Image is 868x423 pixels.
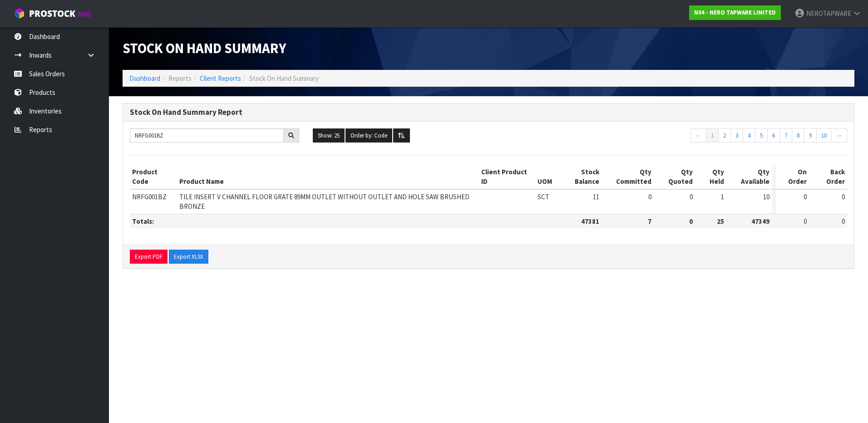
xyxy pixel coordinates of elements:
th: Qty Held [695,165,726,189]
span: 0 [842,192,845,201]
a: 8 [792,128,804,143]
span: NRFG001BZ [132,192,167,201]
nav: Page navigation [678,128,848,145]
input: Search [130,128,284,143]
strong: 47381 [581,217,599,226]
button: Show: 25 [313,128,345,143]
span: Reports [168,74,192,83]
span: SCT [538,192,549,201]
span: Stock On Hand Summary [249,74,319,83]
span: TILE INSERT V CHANNEL FLOOR GRATE 89MM OUTLET WITHOUT OUTLET AND HOLE SAW BRUSHED BRONZE [179,192,469,211]
a: 1 [706,128,719,143]
th: Client Product ID [479,165,535,189]
strong: N04 - NERO TAPWARE LIMITED [694,9,776,16]
a: 5 [755,128,768,143]
a: ← [690,128,706,143]
span: 11 [593,192,599,201]
span: 0 [804,192,807,201]
a: 7 [779,128,792,143]
strong: 7 [648,217,651,226]
span: NEROTAPWARE [806,9,851,18]
span: ProStock [29,8,75,20]
a: 9 [804,128,817,143]
button: Export XLSX [169,250,208,264]
a: 3 [730,128,743,143]
strong: 25 [717,217,724,226]
a: 2 [718,128,731,143]
th: UOM [535,165,554,189]
a: → [831,128,847,143]
h3: Stock On Hand Summary Report [130,108,847,117]
a: 4 [743,128,755,143]
button: Order by: Code [345,128,392,143]
th: Product Name [177,165,479,189]
th: Qty Available [726,165,772,189]
a: Client Reports [200,74,241,83]
th: On Order [776,165,809,189]
th: Qty Committed [602,165,654,189]
span: 1 [721,192,724,201]
th: Product Code [130,165,177,189]
a: 6 [767,128,780,143]
span: 0 [690,192,693,201]
strong: Totals: [132,217,154,226]
img: cube-alt.png [14,8,25,19]
button: Export PDF [130,250,168,264]
strong: 0 [689,217,693,226]
strong: 47349 [751,217,769,226]
th: Qty Quoted [654,165,695,189]
span: 10 [763,192,769,201]
span: 0 [804,217,807,226]
span: Stock On Hand Summary [123,39,286,57]
a: Dashboard [129,74,160,83]
a: 10 [816,128,832,143]
small: WMS [77,10,91,19]
span: 0 [648,192,651,201]
th: Back Order [809,165,847,189]
th: Stock Balance [554,165,602,189]
span: 0 [842,217,845,226]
